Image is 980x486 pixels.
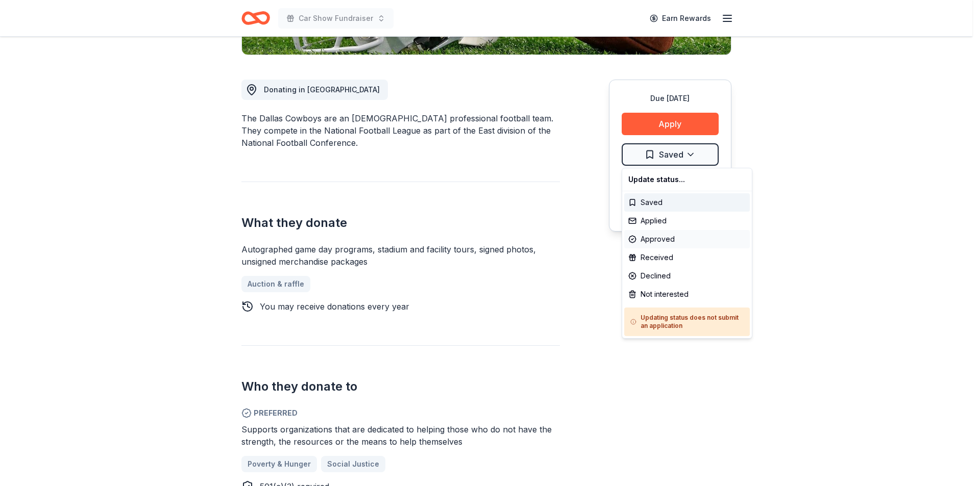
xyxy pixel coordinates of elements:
[624,267,750,285] div: Declined
[624,285,750,303] div: Not interested
[624,248,750,267] div: Received
[299,12,373,24] span: Car Show Fundraiser
[624,170,750,189] div: Update status...
[624,193,750,212] div: Saved
[630,314,744,330] h5: Updating status does not submit an application
[624,212,750,230] div: Applied
[624,230,750,248] div: Approved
